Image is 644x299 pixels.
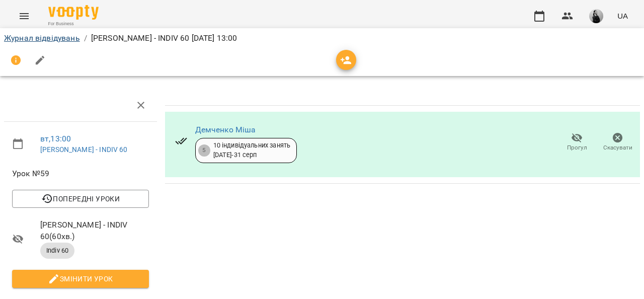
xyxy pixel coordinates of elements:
img: Voopty Logo [48,5,99,20]
span: Прогул [567,143,587,152]
a: [PERSON_NAME] - INDIV 60 [40,145,128,154]
span: [PERSON_NAME] - INDIV 60 ( 60 хв. ) [40,219,149,243]
span: Попередні уроки [20,193,141,205]
span: Indiv 60 [40,246,74,255]
span: Скасувати [603,143,632,152]
a: вт , 13:00 [40,134,71,143]
button: Змінити урок [12,270,149,288]
span: UA [617,11,628,21]
button: Скасувати [597,128,638,157]
div: 10 індивідуальних занять [DATE] - 31 серп [213,141,291,160]
a: Демченко Міша [195,125,256,134]
span: For Business [48,21,99,27]
li: / [84,32,87,44]
img: 109b3f3020440a715010182117ad3573.jpeg [589,9,603,23]
button: UA [613,7,632,25]
span: Урок №59 [12,168,149,180]
span: Змінити урок [20,273,141,285]
div: 5 [198,144,210,157]
a: Журнал відвідувань [4,33,80,43]
button: Попередні уроки [12,190,149,208]
button: Прогул [556,128,597,157]
button: Menu [12,4,36,28]
p: [PERSON_NAME] - INDIV 60 [DATE] 13:00 [91,32,237,44]
nav: breadcrumb [4,32,640,44]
